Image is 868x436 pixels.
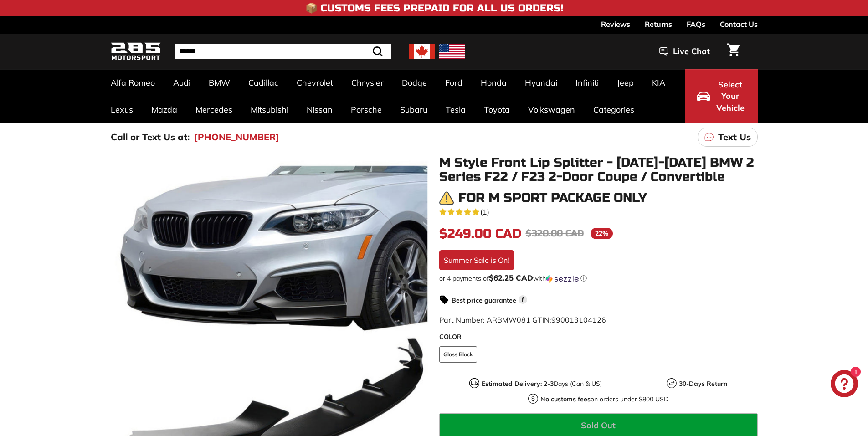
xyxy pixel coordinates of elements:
div: or 4 payments of with [439,274,758,283]
a: Categories [584,96,643,123]
a: Tesla [437,96,475,123]
a: Mitsubishi [241,96,298,123]
inbox-online-store-chat: Shopify online store chat [828,370,861,400]
h4: 📦 Customs Fees Prepaid for All US Orders! [305,3,563,14]
img: Sezzle [546,275,579,283]
span: 22% [591,228,613,239]
a: Jeep [608,69,643,96]
p: Days (Can & US) [482,379,602,389]
a: Dodge [393,69,436,96]
a: Alfa Romeo [102,69,164,96]
h1: M Style Front Lip Splitter - [DATE]-[DATE] BMW 2 Series F22 / F23 2-Door Coupe / Convertible [439,156,758,184]
h3: For M Sport Package only [458,191,647,205]
a: Text Us [698,128,758,147]
a: Chrysler [342,69,393,96]
button: Select Your Vehicle [685,69,758,123]
a: Chevrolet [288,69,342,96]
a: Audi [164,69,200,96]
a: FAQs [687,16,705,32]
a: Mercedes [186,96,241,123]
span: 990013104126 [551,315,606,324]
a: [PHONE_NUMBER] [194,130,279,144]
strong: Best price guarantee [452,296,516,304]
a: Ford [436,69,472,96]
span: Live Chat [673,46,710,57]
a: Infiniti [566,69,608,96]
p: Text Us [718,130,751,144]
a: Volkswagen [519,96,584,123]
a: Mazda [142,96,186,123]
span: Part Number: ARBMW081 GTIN: [439,315,606,324]
a: KIA [643,69,674,96]
a: Contact Us [720,16,758,32]
span: Sold Out [581,420,616,431]
span: $320.00 CAD [526,228,584,239]
a: Porsche [342,96,391,123]
input: Search [175,44,391,59]
p: Call or Text Us at: [111,130,190,144]
span: $62.25 CAD [489,273,533,282]
button: Live Chat [647,40,722,63]
div: Summer Sale is On! [439,250,514,270]
img: Logo_285_Motorsport_areodynamics_components [111,41,161,62]
a: Returns [645,16,672,32]
strong: Estimated Delivery: 2-3 [482,380,554,388]
span: Select Your Vehicle [715,79,746,114]
a: BMW [200,69,239,96]
a: Reviews [601,16,630,32]
a: Subaru [391,96,437,123]
a: Nissan [298,96,342,123]
label: COLOR [439,332,758,342]
span: i [519,295,527,304]
strong: 30-Days Return [679,380,727,388]
a: Cart [722,36,745,67]
a: Honda [472,69,516,96]
a: Lexus [102,96,142,123]
strong: No customs fees [540,395,591,403]
span: $249.00 CAD [439,226,521,241]
a: Cadillac [239,69,288,96]
span: (1) [480,206,489,217]
a: Hyundai [516,69,566,96]
p: on orders under $800 USD [540,395,668,404]
a: 5.0 rating (1 votes) [439,205,758,217]
a: Toyota [475,96,519,123]
div: or 4 payments of$62.25 CADwithSezzle Click to learn more about Sezzle [439,274,758,283]
img: warning.png [439,191,454,205]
